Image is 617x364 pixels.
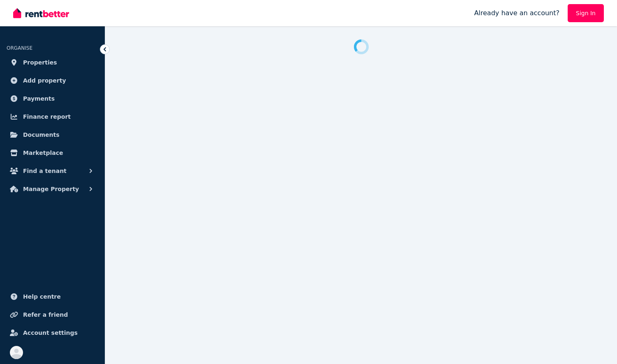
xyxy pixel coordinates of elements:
button: Find a tenant [7,163,98,179]
span: ORGANISE [7,45,32,51]
span: Account settings [23,328,78,338]
a: Sign In [568,4,604,22]
span: Properties [23,58,57,67]
a: Marketplace [7,145,98,161]
span: Marketplace [23,148,63,158]
a: Properties [7,54,98,71]
a: Refer a friend [7,306,98,323]
span: Documents [23,130,60,140]
a: Account settings [7,325,98,341]
a: Add property [7,72,98,89]
a: Payments [7,90,98,107]
span: Help centre [23,292,61,302]
span: Refer a friend [23,310,68,320]
a: Finance report [7,108,98,125]
span: Add property [23,76,66,85]
span: Payments [23,94,55,104]
img: RentBetter [13,7,69,19]
a: Help centre [7,288,98,305]
span: Already have an account? [474,8,559,18]
span: Find a tenant [23,166,67,176]
a: Documents [7,127,98,143]
span: Manage Property [23,184,79,194]
span: Finance report [23,112,71,122]
button: Manage Property [7,181,98,197]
